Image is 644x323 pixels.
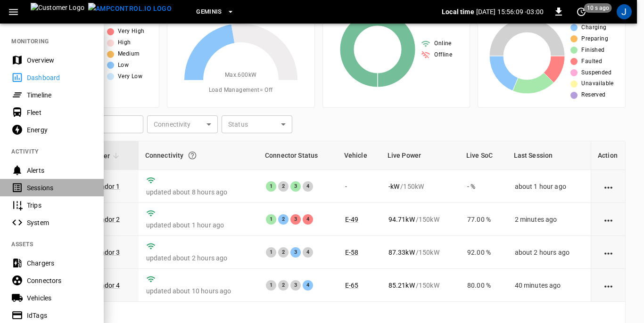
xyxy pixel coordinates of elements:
[27,311,92,320] div: IdTags
[27,201,92,210] div: Trips
[27,183,92,193] div: Sessions
[27,56,92,65] div: Overview
[442,7,474,16] p: Local time
[476,7,544,16] p: [DATE] 15:56:09 -03:00
[27,90,92,100] div: Timeline
[584,3,612,13] span: 10 s ago
[27,276,92,285] div: Connectors
[196,7,222,17] span: Geminis
[27,166,92,175] div: Alerts
[88,3,172,15] img: ampcontrol.io logo
[27,218,92,227] div: System
[31,3,84,21] img: Customer Logo
[617,4,632,19] div: profile-icon
[27,258,92,268] div: Chargers
[27,293,92,303] div: Vehicles
[574,4,589,19] button: set refresh interval
[27,108,92,117] div: Fleet
[27,73,92,82] div: Dashboard
[27,125,92,135] div: Energy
